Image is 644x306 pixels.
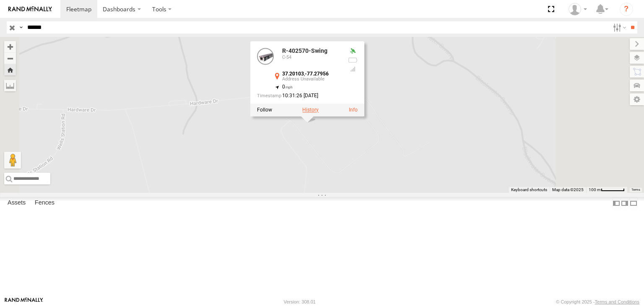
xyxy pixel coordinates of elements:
[610,21,628,34] label: Search Filter Options
[302,107,319,113] label: View Asset History
[348,48,358,54] div: Valid GPS Fix
[348,66,358,73] div: Last Event GSM Signal Strength
[4,152,21,169] button: Drag Pegman onto the map to open Street View
[284,299,316,304] div: Version: 308.01
[621,197,629,209] label: Dock Summary Table to the Right
[4,64,16,75] button: Zoom Home
[4,80,16,91] label: Measure
[282,84,293,90] span: 0
[586,187,627,193] button: Map Scale: 100 m per 53 pixels
[349,107,358,113] a: View Asset Details
[305,71,329,77] strong: -77.27956
[631,188,640,192] a: Terms (opens in new tab)
[630,93,644,105] label: Map Settings
[566,3,590,16] div: Justin Allen
[4,41,16,52] button: Zoom in
[8,6,52,12] img: rand-logo.svg
[4,52,16,64] button: Zoom out
[595,299,639,304] a: Terms and Conditions
[31,197,59,209] label: Fences
[556,299,639,304] div: © Copyright 2025 -
[5,298,43,306] a: Visit our Website
[257,107,272,113] label: Realtime tracking of Asset
[589,187,601,192] span: 100 m
[612,197,621,209] label: Dock Summary Table to the Left
[18,21,24,34] label: Search Query
[282,55,341,60] div: C-54
[511,187,547,193] button: Keyboard shortcuts
[257,93,341,99] div: Date/time of location update
[629,197,638,209] label: Hide Summary Table
[282,71,341,82] div: ,
[282,48,341,54] div: R-402570-Swing
[282,71,304,77] strong: 37.20103
[620,3,633,16] i: ?
[348,57,358,64] div: No battery health information received from this device.
[3,197,30,209] label: Assets
[552,187,584,192] span: Map data ©2025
